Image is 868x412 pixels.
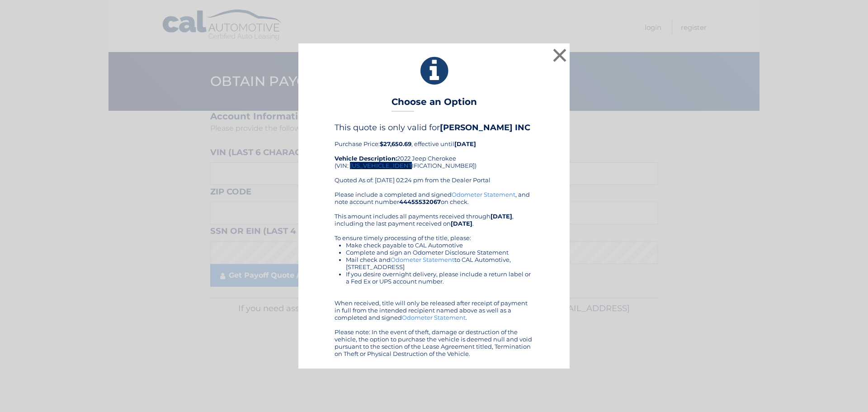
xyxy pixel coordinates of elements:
[399,198,441,205] b: 44455532067
[391,256,454,263] a: Odometer Statement
[335,155,397,162] strong: Vehicle Description:
[346,242,533,249] li: Make check payable to CAL Automotive
[335,123,533,133] h4: This quote is only valid for
[491,213,512,220] b: [DATE]
[346,249,533,256] li: Complete and sign an Odometer Disclosure Statement
[551,46,569,64] button: ×
[335,123,533,190] div: Purchase Price: , effective until 2022 Jeep Cherokee (VIN: [US_VEHICLE_IDENTIFICATION_NUMBER]) Qu...
[451,220,472,227] b: [DATE]
[346,270,533,285] li: If you desire overnight delivery, please include a return label or a Fed Ex or UPS account number.
[392,96,477,112] h3: Choose an Option
[440,123,530,133] b: [PERSON_NAME] INC
[346,256,533,270] li: Mail check and to CAL Automotive, [STREET_ADDRESS]
[380,140,411,147] b: $27,650.69
[452,191,515,198] a: Odometer Statement
[402,314,466,321] a: Odometer Statement
[454,140,476,147] b: [DATE]
[335,191,533,357] div: Please include a completed and signed , and note account number on check. This amount includes al...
